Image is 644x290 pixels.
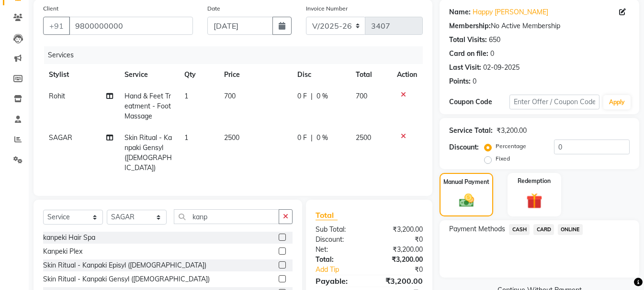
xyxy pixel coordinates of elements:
th: Service [119,64,179,86]
div: 02-09-2025 [483,63,520,73]
span: 2500 [356,133,371,142]
th: Price [218,64,292,86]
span: 0 % [316,91,328,101]
div: Name: [449,7,471,17]
input: Search or Scan [174,209,279,224]
span: Total [316,210,338,220]
button: Apply [603,95,631,109]
div: Sub Total: [308,225,369,235]
th: Total [350,64,391,86]
div: ₹3,200.00 [369,255,430,265]
div: Payable: [308,275,369,287]
span: SAGAR [49,133,72,142]
div: Total: [308,255,369,265]
div: ₹3,200.00 [497,126,527,136]
button: +91 [43,17,70,35]
div: ₹0 [369,235,430,245]
div: Total Visits: [449,35,487,45]
label: Percentage [496,142,526,150]
a: Add Tip [308,265,380,275]
div: Service Total: [449,126,493,136]
div: 0 [490,49,494,59]
span: Skin Ritual - Kanpaki Gensyl ([DEMOGRAPHIC_DATA]) [124,133,172,172]
a: Happy [PERSON_NAME] [473,7,548,17]
div: Discount: [308,235,369,245]
th: Qty [179,64,218,86]
input: Search by Name/Mobile/Email/Code [69,17,193,35]
img: _cash.svg [454,192,479,209]
div: Skin Ritual - Kanpaki Episyl ([DEMOGRAPHIC_DATA]) [43,260,206,270]
div: ₹3,200.00 [369,275,430,287]
span: 1 [184,92,188,100]
span: CARD [533,224,554,235]
th: Action [391,64,423,86]
div: Last Visit: [449,63,481,73]
span: Rohit [49,92,65,100]
label: Date [207,4,220,13]
div: kanpeki Hair Spa [43,233,95,243]
span: 0 F [297,91,307,101]
span: 0 F [297,133,307,143]
span: Payment Methods [449,224,505,234]
span: | [311,91,313,101]
div: No Active Membership [449,21,630,31]
div: ₹0 [379,265,430,275]
th: Stylist [43,64,119,86]
span: ONLINE [558,224,583,235]
span: 700 [224,92,236,100]
div: Kanpeki Plex [43,247,82,257]
span: CASH [509,224,530,235]
div: ₹3,200.00 [369,245,430,255]
div: Net: [308,245,369,255]
span: Hand & Feet Treatment - Foot Massage [124,92,171,120]
span: 2500 [224,133,239,142]
span: 1 [184,133,188,142]
div: Services [44,46,430,64]
label: Fixed [496,154,510,163]
div: Skin Ritual - Kanpaki Gensyl ([DEMOGRAPHIC_DATA]) [43,274,210,284]
th: Disc [292,64,350,86]
span: 700 [356,92,367,100]
div: ₹3,200.00 [369,225,430,235]
span: 0 % [316,133,328,143]
div: Card on file: [449,49,488,59]
label: Client [43,4,58,13]
span: | [311,133,313,143]
img: _gift.svg [521,191,547,211]
label: Redemption [518,177,551,185]
label: Manual Payment [443,178,489,186]
div: Membership: [449,21,491,31]
div: 650 [489,35,500,45]
div: Coupon Code [449,97,509,107]
div: Points: [449,76,471,86]
div: Discount: [449,142,479,152]
div: 0 [473,76,476,86]
input: Enter Offer / Coupon Code [509,95,599,109]
label: Invoice Number [306,4,348,13]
